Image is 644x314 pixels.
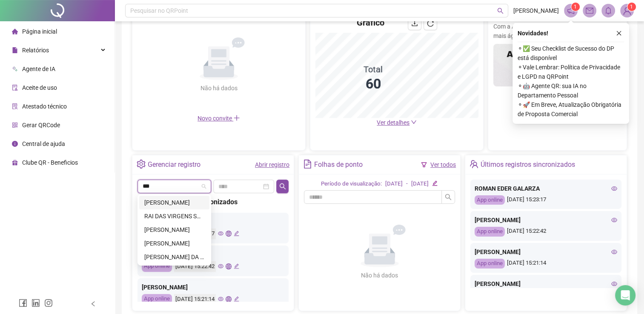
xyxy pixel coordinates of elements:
div: [PERSON_NAME] DA ANUNCIAÇÃO [144,252,204,262]
div: Período de visualização: [321,180,382,188]
span: file [12,47,18,53]
span: global [226,263,231,269]
div: [PERSON_NAME] [142,283,284,292]
span: eye [611,217,617,223]
span: eye [218,231,223,236]
div: ROMAN EDER GALARZA [475,184,617,193]
div: Roman [PERSON_NAME] [142,217,284,226]
span: search [279,183,286,190]
span: search [497,8,504,14]
div: [PERSON_NAME] [475,247,617,257]
div: - [406,180,408,188]
div: Open Intercom Messenger [615,285,635,305]
div: App online [142,294,172,305]
div: Não há dados [180,83,258,93]
span: Página inicial [22,28,57,35]
span: linkedin [31,299,40,307]
span: Novidades ! [518,29,548,38]
span: ⚬ ✅ Seu Checklist de Sucesso do DP está disponível [518,44,624,63]
p: Com a Assinatura Digital da QR, sua gestão fica mais ágil, segura e sem papelada. [493,22,621,40]
span: edit [432,180,438,186]
span: close [616,30,622,36]
div: [PERSON_NAME] [475,215,617,225]
div: Gerenciar registro [148,157,200,172]
span: plus [233,114,240,121]
a: Ver todos [430,161,456,168]
div: [DATE] 15:21:14 [475,259,617,268]
span: instagram [44,299,53,307]
div: RAI DAS VIRGENS SANTOS [144,211,204,221]
span: download [411,20,418,27]
span: eye [218,296,223,302]
span: setting [137,160,146,168]
span: edit [234,231,239,236]
div: RAILTON JESUS SANTOS [139,223,209,237]
div: [DATE] [411,180,429,188]
span: edit [234,263,239,269]
span: Aceite de uso [22,84,57,91]
div: Últimos registros sincronizados [141,197,285,207]
span: eye [611,186,617,191]
div: RAIMUNDO SOUZA DE OLIVEIRA [139,237,209,250]
span: team [469,160,478,168]
div: App online [475,227,505,237]
div: RAIR VÍTOR SANTOS DA ANUNCIAÇÃO [139,250,209,264]
span: 1 [574,4,577,10]
span: edit [234,296,239,302]
span: ⚬ 🚀 Em Breve, Atualização Obrigatória de Proposta Comercial [518,100,624,119]
span: Central de ajuda [22,140,65,147]
a: Ver detalhes down [377,119,417,126]
div: Últimos registros sincronizados [481,157,575,172]
span: bell [604,7,612,14]
span: qrcode [12,122,18,128]
div: Folhas de ponto [314,157,363,172]
div: App online [142,261,172,272]
span: [PERSON_NAME] [513,6,559,15]
span: left [90,301,96,307]
div: [DATE] 15:22:42 [174,261,216,272]
span: filter [421,162,427,168]
span: Gerar QRCode [22,122,60,128]
div: [PERSON_NAME] [475,279,617,288]
div: Não há dados [341,271,419,280]
span: notification [567,7,575,14]
span: audit [12,85,18,91]
div: [DATE] 15:23:17 [475,195,617,205]
div: [PERSON_NAME] [144,239,204,248]
span: search [445,194,452,200]
div: [PERSON_NAME] [144,198,204,207]
span: info-circle [12,141,18,147]
img: 94034 [621,4,633,17]
div: App online [475,259,505,268]
span: ⚬ 🤖 Agente QR: sua IA no Departamento Pessoal [518,81,624,100]
div: [PERSON_NAME] [144,225,204,234]
span: global [226,231,231,236]
span: global [226,296,231,302]
h4: Gráfico [357,17,384,29]
span: mail [586,7,593,14]
div: RAI DAS VIRGENS SANTOS [139,209,209,223]
span: Ver detalhes [377,119,409,126]
div: ADRIANO MORAIS DOS SANTOS [139,196,209,209]
img: banner%2F02c71560-61a6-44d4-94b9-c8ab97240462.png [493,44,621,86]
span: reload [427,20,434,27]
div: [DATE] [385,180,403,188]
span: Novo convite [197,115,240,122]
span: file-text [303,160,312,168]
div: [DATE] 15:21:14 [174,294,216,305]
span: Relatórios [22,47,49,54]
span: 1 [630,4,633,10]
sup: Atualize o seu contato no menu Meus Dados [627,3,636,11]
a: Abrir registro [255,161,289,168]
div: [PERSON_NAME] [142,250,284,259]
span: facebook [19,299,27,307]
span: down [411,119,417,125]
sup: 1 [571,3,580,11]
span: Atestado técnico [22,103,67,110]
span: eye [611,281,617,287]
div: [DATE] 15:22:42 [475,227,617,237]
span: solution [12,103,18,109]
span: ⚬ Vale Lembrar: Política de Privacidade e LGPD na QRPoint [518,63,624,81]
span: gift [12,160,18,166]
span: Agente de IA [22,66,55,72]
